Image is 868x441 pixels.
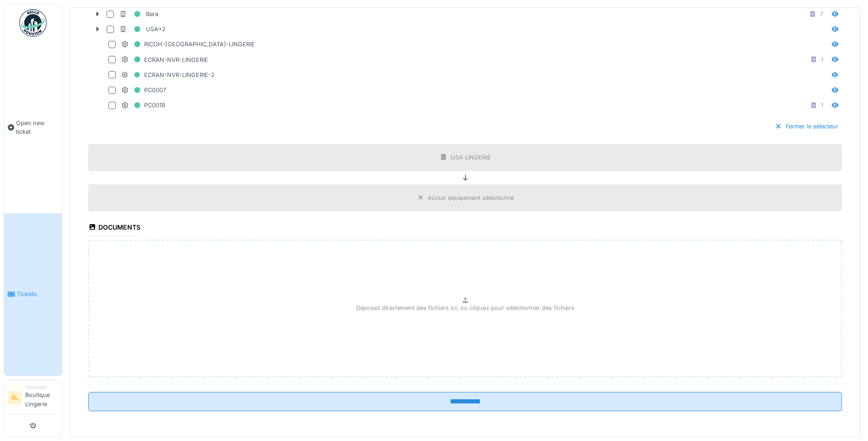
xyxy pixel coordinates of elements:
[121,69,215,81] div: ECRAN-NVR-LINGERIE-2
[121,39,255,50] div: RICOH-[GEOGRAPHIC_DATA]-LINGERIE
[356,303,574,312] p: Déposez directement des fichiers ici, ou cliquez pour sélectionner des fichiers
[25,384,58,412] li: Boutique Lingerie
[428,193,514,202] div: Aucun équipement sélectionné
[25,384,58,391] div: Requester
[17,290,58,298] span: Tickets
[8,384,58,414] a: BL RequesterBoutique Lingerie
[820,10,823,18] div: 7
[821,55,823,64] div: 1
[119,8,158,20] div: Bara
[16,119,58,136] span: Open new ticket
[821,101,823,110] div: 1
[121,99,165,111] div: PC0019
[119,23,166,35] div: USA+2
[4,42,62,213] a: Open new ticket
[8,391,22,405] li: BL
[771,120,842,132] div: Fermer le sélecteur
[88,220,140,236] div: Documents
[121,54,208,66] div: ECRAN-NVR-LINGERIE
[4,213,62,375] a: Tickets
[121,84,166,96] div: PC0007
[451,153,491,162] div: USA LINGERIE
[19,9,47,37] img: Badge_color-CXgf-gQk.svg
